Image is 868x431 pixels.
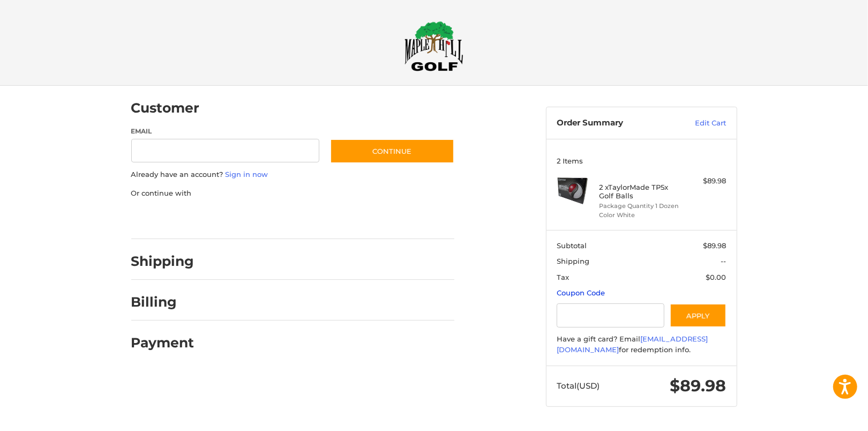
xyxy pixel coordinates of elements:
li: Color White [599,211,681,220]
iframe: PayPal-venmo [309,209,390,228]
iframe: PayPal-paypal [128,209,208,228]
span: Tax [557,273,569,281]
button: Continue [330,139,454,164]
h3: 2 Items [557,157,726,165]
span: $0.00 [706,273,726,281]
h2: Shipping [131,253,194,270]
h4: 2 x TaylorMade TP5x Golf Balls [599,183,681,200]
a: Sign in now [226,170,268,179]
span: Subtotal [557,241,587,250]
a: Coupon Code [557,288,605,297]
span: Total (USD) [557,381,600,391]
div: Have a gift card? Email for redemption info. [557,334,726,355]
img: Maple Hill Golf [405,21,463,71]
span: Shipping [557,257,589,265]
h2: Billing [131,294,194,310]
li: Package Quantity 1 Dozen [599,202,681,211]
p: Or continue with [131,188,454,199]
button: Apply [670,303,727,328]
h2: Customer [131,100,200,116]
label: Email [131,127,320,136]
h2: Payment [131,335,194,351]
span: -- [721,257,726,265]
a: [EMAIL_ADDRESS][DOMAIN_NAME] [557,335,708,354]
span: $89.98 [703,241,726,250]
span: $89.98 [670,376,726,396]
h3: Order Summary [557,118,672,129]
input: Gift Certificate or Coupon Code [557,303,664,328]
iframe: PayPal-paylater [219,209,299,228]
a: Edit Cart [672,118,726,129]
div: $89.98 [684,176,726,187]
p: Already have an account? [131,169,454,180]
